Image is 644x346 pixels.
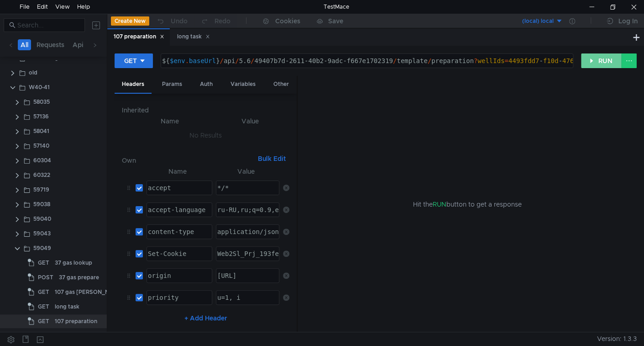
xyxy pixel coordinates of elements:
[17,20,79,30] input: Search...
[55,285,124,299] div: 107 gas [PERSON_NAME]
[223,76,263,93] div: Variables
[122,105,289,116] h6: Inherited
[33,241,51,255] div: 59049
[171,16,188,27] div: Undo
[33,168,50,182] div: 60322
[33,95,50,109] div: 58035
[149,14,194,28] button: Undo
[413,199,521,209] span: Hit the button to get a response
[55,314,97,328] div: 107 preparation
[38,314,49,328] span: GET
[114,32,164,42] div: 107 preparation
[499,14,563,28] button: (local) local
[211,116,289,127] th: Value
[155,76,189,93] div: Params
[122,155,254,166] h6: Own
[212,166,279,177] th: Value
[328,18,343,24] div: Save
[215,16,230,27] div: Redo
[254,153,289,164] button: Bulk Edit
[181,313,231,324] button: + Add Header
[34,39,67,50] button: Requests
[124,56,137,66] div: GET
[29,66,37,80] div: old
[193,76,220,93] div: Auth
[581,53,622,68] button: RUN
[194,14,237,28] button: Redo
[33,197,50,211] div: 59038
[522,17,554,26] div: (local) local
[29,80,50,94] div: W40-41
[55,300,79,314] div: long task
[33,212,51,226] div: 59040
[70,39,86,50] button: Api
[55,256,92,270] div: 37 gas lookup
[115,76,152,94] div: Headers
[143,166,212,177] th: Name
[618,16,638,27] div: Log In
[33,227,51,240] div: 59043
[33,110,49,123] div: 57136
[189,131,222,139] nz-embed-empty: No Results
[115,53,153,68] button: GET
[33,154,51,167] div: 60304
[18,39,31,50] button: All
[266,76,296,93] div: Other
[33,183,49,197] div: 59719
[432,200,446,208] span: RUN
[33,124,49,138] div: 58041
[129,116,211,127] th: Name
[111,16,149,26] button: Create New
[597,332,637,346] span: Version: 1.3.3
[59,271,99,284] div: 37 gas prepare
[177,32,210,42] div: long task
[38,285,49,299] span: GET
[33,139,49,153] div: 57140
[38,256,49,270] span: GET
[275,16,300,27] div: Cookies
[38,300,49,314] span: GET
[38,271,53,284] span: POST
